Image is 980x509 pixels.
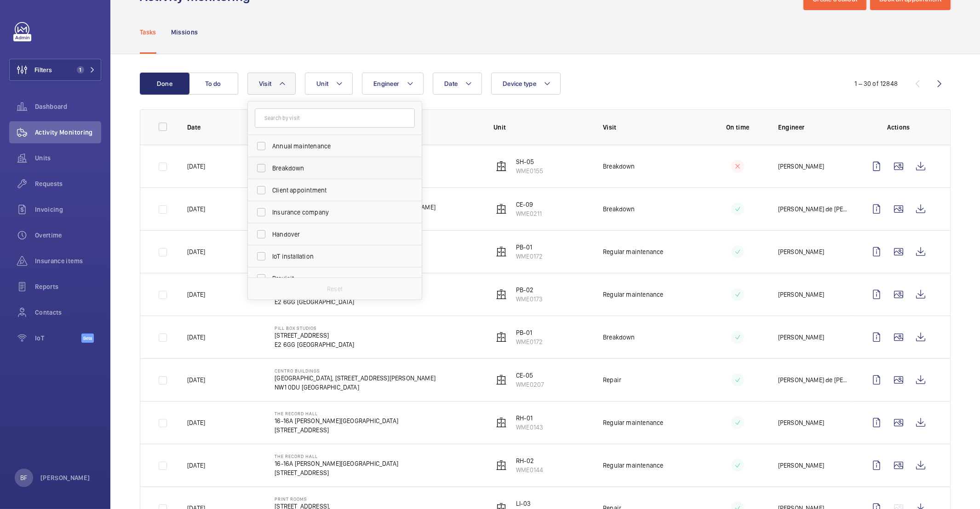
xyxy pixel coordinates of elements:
[187,375,205,385] p: [DATE]
[275,368,436,373] p: Centro Buildings
[275,411,398,416] p: The Record Hall
[496,246,507,257] img: elevator.svg
[516,157,543,166] p: SH-05
[35,153,101,163] span: Units
[35,308,101,317] span: Contacts
[516,243,543,252] p: PB-01
[327,284,343,294] p: Reset
[778,204,851,214] p: [PERSON_NAME] de [PERSON_NAME]
[496,460,507,471] img: elevator.svg
[603,204,635,214] p: Breakdown
[491,73,561,95] button: Device type
[496,161,507,172] img: elevator.svg
[496,204,507,215] img: elevator.svg
[140,73,189,95] button: Done
[35,179,101,188] span: Requests
[255,108,415,128] input: Search by visit
[503,80,536,87] span: Device type
[603,290,663,299] p: Regular maintenance
[40,473,90,482] p: [PERSON_NAME]
[275,453,398,459] p: The Record Hall
[516,200,542,209] p: CE-09
[275,383,436,392] p: NW1 0DU [GEOGRAPHIC_DATA]
[712,123,763,132] p: On time
[603,333,635,342] p: Breakdown
[373,80,399,87] span: Engineer
[35,334,81,343] span: IoT
[516,465,543,475] p: WME0144
[275,331,354,340] p: [STREET_ADDRESS]
[516,380,544,389] p: WME0207
[20,473,27,482] p: BF
[778,123,851,132] p: Engineer
[272,230,399,239] span: Handover
[9,59,101,81] button: Filters1
[35,231,101,240] span: Overtime
[496,417,507,428] img: elevator.svg
[778,333,824,342] p: [PERSON_NAME]
[272,186,399,195] span: Client appointment
[187,123,260,132] p: Date
[35,256,101,266] span: Insurance items
[189,73,238,95] button: To do
[35,128,101,137] span: Activity Monitoring
[77,66,84,74] span: 1
[603,375,621,385] p: Repair
[275,373,436,383] p: [GEOGRAPHIC_DATA], [STREET_ADDRESS][PERSON_NAME]
[778,162,824,171] p: [PERSON_NAME]
[275,325,354,331] p: Pill Box Studios
[275,459,398,468] p: 16-16A [PERSON_NAME][GEOGRAPHIC_DATA]
[516,166,543,175] p: WME0155
[516,456,543,465] p: RH-02
[187,333,205,342] p: [DATE]
[362,73,424,95] button: Engineer
[603,461,663,470] p: Regular maintenance
[603,418,663,427] p: Regular maintenance
[187,162,205,171] p: [DATE]
[187,247,205,256] p: [DATE]
[259,80,271,87] span: Visit
[247,73,296,95] button: Visit
[140,28,156,37] p: Tasks
[272,274,399,283] span: Previsit
[516,499,544,508] p: LI-03
[275,468,398,477] p: [STREET_ADDRESS]
[272,164,399,173] span: Breakdown
[275,425,398,435] p: [STREET_ADDRESS]
[516,413,543,423] p: RH-01
[778,290,824,299] p: [PERSON_NAME]
[275,496,330,502] p: Print Rooms
[516,294,543,304] p: WME0173
[496,289,507,300] img: elevator.svg
[496,374,507,385] img: elevator.svg
[778,418,824,427] p: [PERSON_NAME]
[444,80,458,87] span: Date
[516,371,544,380] p: CE-05
[187,204,205,214] p: [DATE]
[516,285,543,294] p: PB-02
[272,141,399,151] span: Annual maintenance
[275,340,354,349] p: E2 6GG [GEOGRAPHIC_DATA]
[187,461,205,470] p: [DATE]
[865,123,932,132] p: Actions
[316,80,328,87] span: Unit
[516,423,543,432] p: WME0143
[187,290,205,299] p: [DATE]
[778,247,824,256] p: [PERSON_NAME]
[433,73,482,95] button: Date
[35,205,101,214] span: Invoicing
[171,28,198,37] p: Missions
[81,334,94,343] span: Beta
[187,418,205,427] p: [DATE]
[272,252,399,261] span: IoT installation
[854,79,898,88] div: 1 – 30 of 12848
[35,282,101,291] span: Reports
[35,102,101,111] span: Dashboard
[516,252,543,261] p: WME0172
[516,328,543,337] p: PB-01
[34,65,52,74] span: Filters
[516,337,543,346] p: WME0172
[516,209,542,218] p: WME0211
[603,123,698,132] p: Visit
[603,162,635,171] p: Breakdown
